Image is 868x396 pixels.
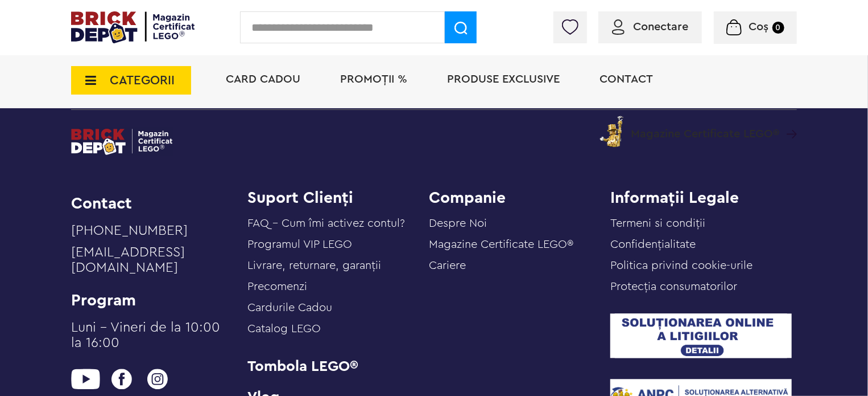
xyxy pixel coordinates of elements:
[226,74,300,85] a: Card Cadou
[610,260,753,271] a: Politica privind cookie-urile
[447,74,560,85] a: Produse exclusive
[247,239,352,250] a: Programul VIP LEGO
[610,313,792,358] img: SOL
[429,260,466,271] a: Cariere
[610,239,696,250] a: Confidențialitate
[71,320,233,357] a: Luni – Vineri de la 10:00 la 16:00
[247,302,332,313] a: Cardurile Cadou
[749,21,769,32] span: Coș
[71,292,233,308] li: Program
[247,260,381,271] a: Livrare, returnare, garanţii
[340,74,407,85] a: PROMOȚII %
[247,323,321,334] a: Catalog LEGO
[429,239,573,250] a: Magazine Certificate LEGO®
[71,223,233,245] a: [PHONE_NUMBER]
[429,190,610,206] h4: Companie
[610,190,792,206] h4: Informații Legale
[143,369,172,389] img: instagram
[71,245,233,282] a: [EMAIL_ADDRESS][DOMAIN_NAME]
[71,369,100,389] img: youtube
[631,113,779,140] span: Magazine Certificate LEGO®
[247,218,405,229] a: FAQ - Cum îmi activez contul?
[600,74,653,85] a: Contact
[779,113,797,125] a: Magazine Certificate LEGO®
[71,195,233,211] li: Contact
[612,21,688,32] a: Conectare
[247,190,429,206] h4: Suport Clienți
[107,369,136,389] img: facebook
[247,281,307,292] a: Precomenzi
[247,359,429,374] a: Tombola LEGO®
[610,218,705,229] a: Termeni si condiții
[633,21,688,32] span: Conectare
[429,218,487,229] a: Despre Noi
[610,281,737,292] a: Protecţia consumatorilor
[772,22,784,34] small: 0
[110,74,175,87] span: CATEGORII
